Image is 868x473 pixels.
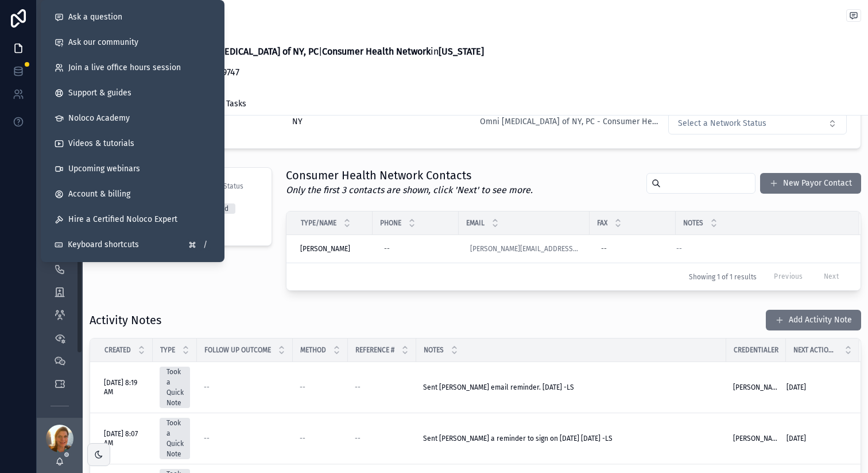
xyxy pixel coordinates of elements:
span: -- [355,434,361,443]
em: Only the first 3 contacts are shown, click 'Next' to see more. [286,184,533,195]
a: -- [676,244,846,253]
span: Fax [597,218,607,228]
a: Videos & tutorials [45,131,220,156]
button: Hire a Certified Noloco Expert [45,207,220,232]
strong: Omni [MEDICAL_DATA] of NY, PC [190,46,319,57]
a: Account & billing [45,182,220,207]
span: Reference # [355,345,394,355]
span: Account & billing [68,189,130,200]
span: Ask a question [68,11,122,23]
a: -- [379,240,452,258]
span: Join a live office hours session [68,62,181,74]
span: -- [204,434,210,443]
span: Support & guides [68,87,131,99]
span: NY [292,116,303,128]
a: -- [204,383,286,392]
span: -- [355,383,361,392]
a: Upcoming webinars [45,156,220,182]
a: Noloco Academy [45,106,220,131]
span: Phone [380,218,401,228]
span: [DATE] [786,434,806,443]
a: [PERSON_NAME] [733,383,779,392]
div: Took a Quick Note [166,418,184,459]
a: Ask our community [45,30,220,55]
span: Next Action Date [793,345,838,355]
span: Keyboard shortcuts [68,239,139,251]
span: Method [300,345,326,355]
a: -- [204,434,286,443]
span: Hire a Certified Noloco Expert [68,214,177,225]
span: Follow Up Outcome [204,345,271,355]
span: Notes [424,345,444,355]
a: Sent [PERSON_NAME] email reminder. [DATE] -LS [423,383,719,392]
button: Ask a question [45,5,220,30]
span: Type [160,345,175,355]
span: Credentialer [734,345,778,355]
button: Select Button [668,113,847,134]
span: Noloco Academy [68,113,130,124]
p: New Enrollment Project: | in [90,45,484,59]
a: [PERSON_NAME][EMAIL_ADDRESS][PERSON_NAME][DOMAIN_NAME] [470,244,578,253]
a: -- [300,434,341,443]
a: Tasks [226,94,246,117]
button: New Payor Contact [760,173,861,194]
a: Took a Quick Note [160,418,190,459]
a: -- [300,383,341,392]
strong: [US_STATE] [439,46,484,57]
strong: Consumer Health Network [322,46,431,57]
a: [PERSON_NAME] [300,244,366,253]
span: / [200,240,210,249]
a: -- [355,434,409,443]
h1: 👤Enrollment [90,29,484,45]
span: Tasks [226,98,246,110]
div: Took a Quick Note [166,367,184,408]
a: -- [355,383,409,392]
a: Omni [MEDICAL_DATA] of NY, PC - Consumer Health Network - [GEOGRAPHIC_DATA] | 19419 [480,116,659,128]
span: Upcoming webinars [68,163,140,175]
span: Notes [683,218,703,228]
a: [PERSON_NAME][EMAIL_ADDRESS][PERSON_NAME][DOMAIN_NAME] [466,240,583,258]
a: Sent [PERSON_NAME] a reminder to sign on [DATE] [DATE] -LS [423,434,719,443]
a: [DATE] 8:07 AM [104,429,146,448]
p: piePro-PRJ-14065 | piePro-C/E-19747 [90,66,484,79]
span: -- [676,244,682,253]
span: [PERSON_NAME] [300,244,350,253]
span: Ask our community [68,37,138,48]
a: [DATE] 8:19 AM [104,378,146,397]
a: -- [596,240,669,258]
button: Add Activity Note [766,310,861,330]
div: -- [384,244,390,253]
span: Sent [PERSON_NAME] a reminder to sign on [DATE] [DATE] -LS [423,434,613,443]
a: Support & guides [45,80,220,106]
span: -- [204,383,210,392]
a: [DATE] [786,434,846,443]
span: Created [104,345,131,355]
span: Videos & tutorials [68,138,134,149]
a: [PERSON_NAME] [733,434,779,443]
span: [DATE] [786,383,806,392]
span: Showing 1 of 1 results [689,272,757,282]
div: scrollable content [37,67,83,418]
a: Join a live office hours session [45,55,220,80]
a: Took a Quick Note [160,367,190,408]
span: Type/Name [301,218,336,228]
span: -- [300,383,305,392]
div: -- [601,244,607,253]
span: Select a Network Status [678,118,766,129]
h1: Consumer Health Network Contacts [286,167,533,183]
span: Sent [PERSON_NAME] email reminder. [DATE] -LS [423,383,574,392]
span: -- [300,434,305,443]
h1: Activity Notes [90,312,161,328]
span: Email [466,218,485,228]
button: Keyboard shortcuts/ [45,232,220,257]
a: [DATE] [786,383,846,392]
